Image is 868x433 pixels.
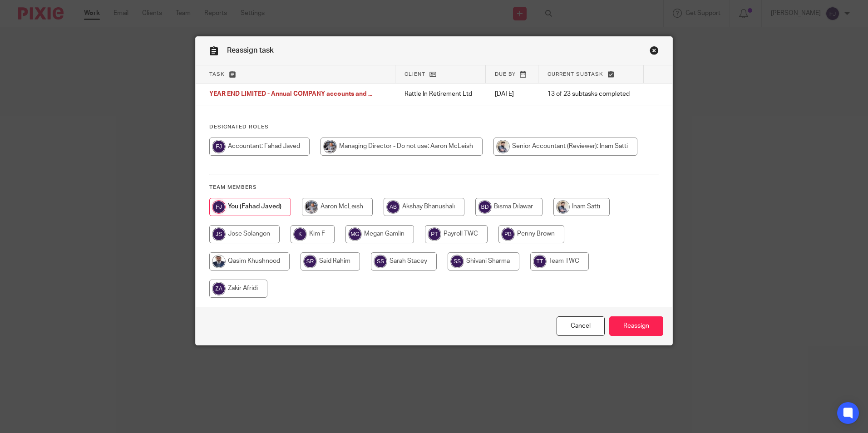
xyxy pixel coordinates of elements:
[209,123,659,131] h4: Designated Roles
[495,72,516,77] span: Due by
[404,72,425,77] span: Client
[557,316,605,336] a: Close this dialog window
[495,89,529,98] p: [DATE]
[209,91,372,98] span: YEAR END LIMITED - Annual COMPANY accounts and ...
[609,316,663,336] input: Reassign
[209,72,225,77] span: Task
[404,89,477,98] p: Rattle In Retirement Ltd
[209,184,659,191] h4: Team members
[227,47,274,54] span: Reassign task
[538,84,644,105] td: 13 of 23 subtasks completed
[547,72,603,77] span: Current subtask
[650,46,659,58] a: Close this dialog window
